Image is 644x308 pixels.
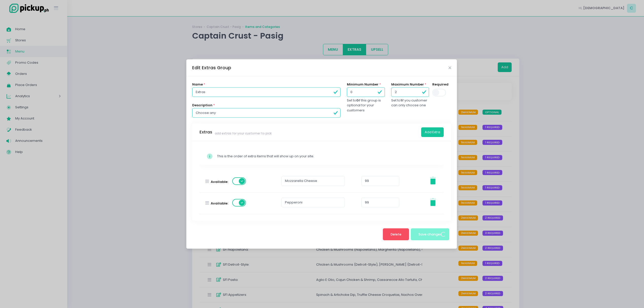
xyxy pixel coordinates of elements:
[411,228,450,241] button: Save changes
[383,228,409,241] button: Delete
[391,87,429,97] input: Can select up to
[192,103,212,108] label: Description
[281,176,345,186] input: Name
[390,232,401,237] span: Delete
[211,179,228,184] label: Available:
[192,108,341,118] input: description
[347,82,379,87] label: Minimum Number
[401,98,402,103] b: 1
[361,198,399,207] input: price
[192,64,231,71] div: Edit Extras Group
[192,82,203,87] label: Name
[211,201,228,206] label: Available:
[281,198,345,207] input: Name
[347,87,385,97] input: min number
[192,87,341,97] input: Name
[432,82,449,87] label: Required
[356,98,359,103] b: 0
[421,127,444,137] button: Add Extra
[217,154,437,159] div: This is the order of extra items that will show up on your site.
[391,82,424,87] label: Maximum Number
[200,171,444,193] div: Available:
[215,131,272,136] span: add extras for your customer to pick
[418,232,442,237] span: Save changes
[200,193,444,214] div: Available:
[200,130,212,135] h3: Extras
[391,98,429,108] div: Set to if you customer can only choose one
[347,98,385,113] div: Set to if this group is optional for your customers
[361,176,399,186] input: price
[449,66,451,69] button: Close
